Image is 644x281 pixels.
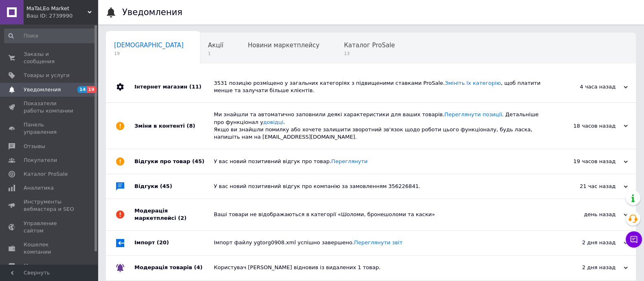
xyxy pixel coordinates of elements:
h1: Уведомления [122,7,182,17]
span: 13 [344,51,395,57]
span: Отзывы [24,143,45,150]
span: [DEMOGRAPHIC_DATA] [114,42,184,49]
span: Маркет [24,262,44,270]
div: У вас новий позитивний відгук про компанію за замовленням 356226841. [214,183,546,190]
span: Заказы и сообщения [24,51,75,65]
span: Товары и услуги [24,72,70,79]
div: 21 час назад [546,183,628,190]
span: Акції [208,42,224,49]
span: Показатели работы компании [24,100,75,115]
span: Каталог ProSale [344,42,395,49]
div: Ваші товари не відображаються в категорії «Шоломи, бронешоломи та каски» [214,211,546,218]
button: Чат с покупателем [626,231,642,248]
span: (8) [187,123,195,129]
span: Панель управления [24,121,75,136]
span: Кошелек компании [24,241,75,256]
span: (45) [160,183,172,189]
span: Уведомления [24,86,61,93]
span: (2) [178,215,187,221]
a: Змініть їх категорію [445,80,501,86]
input: Поиск [4,29,96,43]
div: 19 часов назад [546,158,628,165]
div: Модерація товарів [134,256,214,280]
span: 19 [114,51,184,57]
a: Переглянути [331,158,367,164]
span: (4) [194,264,202,270]
a: Переглянути позиції [444,111,502,117]
span: (11) [189,84,201,90]
span: (20) [157,239,169,246]
div: Ми знайшли та автоматично заповнили деякі характеристики для ваших товарів. . Детальніше про функ... [214,111,546,141]
a: довідці [263,119,284,125]
span: MaTaLEo Market [26,5,88,12]
span: 19 [87,86,96,93]
span: Инструменты вебмастера и SEO [24,198,75,213]
div: 3531 позицію розміщено у загальних категоріях з підвищеними ставками ProSale. , щоб платити менше... [214,80,546,94]
div: Ваш ID: 2739990 [26,12,98,20]
span: Управление сайтом [24,220,75,235]
div: Імпорт [134,231,214,255]
span: Аналитика [24,184,54,192]
a: Переглянути звіт [354,239,402,246]
div: Відгуки про товар [134,149,214,174]
span: Каталог ProSale [24,170,68,178]
div: Відгуки [134,174,214,199]
div: день назад [546,211,628,218]
div: Модерація маркетплейсі [134,199,214,230]
div: Імпорт файлу ygtorg0908.xml успішно завершено. [214,239,546,246]
div: Інтернет магазин [134,71,214,102]
span: 1 [208,51,224,57]
span: 14 [77,86,87,93]
div: У вас новий позитивний відгук про товар. [214,158,546,165]
div: 2 дня назад [546,239,628,246]
span: Покупатели [24,157,57,164]
div: 18 часов назад [546,122,628,130]
span: Новини маркетплейсу [248,42,319,49]
div: 4 часа назад [546,83,628,91]
div: Користувач [PERSON_NAME] відновив із видалених 1 товар. [214,264,546,271]
span: (45) [192,158,204,164]
div: 2 дня назад [546,264,628,271]
div: Зміни в контенті [134,103,214,149]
